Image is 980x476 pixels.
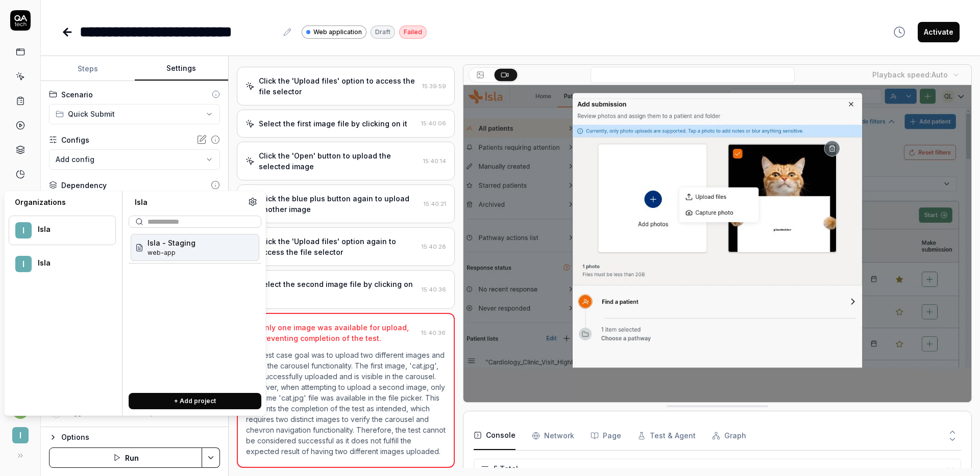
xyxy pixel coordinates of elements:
[712,421,746,450] button: Graph
[638,421,696,450] button: Test & Agent
[422,286,446,293] time: 15:40:36
[259,279,418,300] div: Select the second image file by clicking on it
[887,22,912,42] button: View version history
[302,25,366,39] a: Web application
[259,193,420,215] div: Click the blue plus button again to upload another image
[259,118,407,129] div: Select the first image file by clicking on it
[918,22,960,42] button: Activate
[9,197,116,207] div: Organizations
[15,222,32,239] span: I
[49,104,220,124] button: Quick Submit
[371,25,395,39] div: Draft
[15,256,32,272] span: I
[259,322,417,343] div: Only one image was available for upload, preventing completion of the test.
[68,109,115,119] span: Quick Submit
[313,28,362,37] span: Web application
[129,393,261,409] button: + Add project
[129,197,248,207] div: Isla
[246,350,446,457] p: The test case goal was to upload two different images and verify the carousel functionality. The ...
[38,225,102,234] div: Isla
[421,329,446,336] time: 15:40:36
[61,135,89,145] div: Configs
[872,69,948,80] div: Playback speed:
[591,421,621,450] button: Page
[248,197,257,209] a: Organization settings
[12,427,29,443] span: I
[422,243,446,250] time: 15:40:28
[49,431,220,443] button: Options
[148,237,195,248] span: Isla - Staging
[9,249,116,279] button: IIsla
[61,431,220,443] div: Options
[61,180,107,191] div: Dependency
[49,447,202,468] button: Run
[38,258,102,268] div: Isla
[421,120,446,127] time: 15:40:06
[423,157,446,165] time: 15:40:14
[129,232,261,385] div: Suggestions
[9,216,116,245] button: IIsla
[259,150,419,172] div: Click the 'Open' button to upload the selected image
[532,421,574,450] button: Network
[474,421,516,450] button: Console
[41,57,135,81] button: Steps
[259,236,418,257] div: Click the 'Upload files' option again to access the file selector
[4,419,36,445] button: I
[148,248,195,257] span: Project ID: qnvp
[422,83,446,90] time: 15:39:59
[424,200,446,207] time: 15:40:21
[61,89,93,100] div: Scenario
[399,25,427,39] div: Failed
[135,57,229,81] button: Settings
[259,75,418,97] div: Click the 'Upload files' option to access the file selector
